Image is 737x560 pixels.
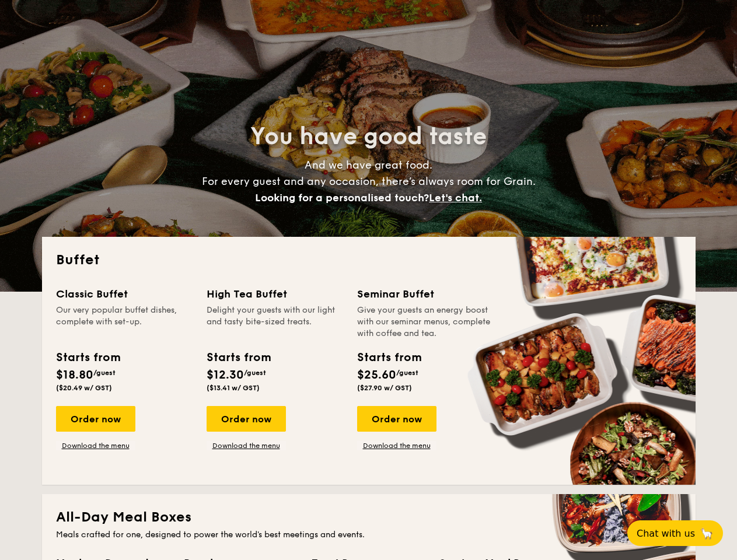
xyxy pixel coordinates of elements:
[56,251,682,269] h2: Buffet
[357,304,494,339] div: Give your guests an energy boost with our seminar menus, complete with coffee and tea.
[357,286,494,302] div: Seminar Buffet
[93,369,116,377] span: /guest
[207,368,244,382] span: $12.30
[56,286,193,302] div: Classic Buffet
[56,406,135,432] div: Order now
[56,349,120,366] div: Starts from
[357,406,436,432] div: Order now
[56,441,135,450] a: Download the menu
[255,191,429,204] span: Looking for a personalised touch?
[207,304,343,339] div: Delight your guests with our light and tasty bite-sized treats.
[244,369,266,377] span: /guest
[207,286,343,302] div: High Tea Buffet
[396,369,418,377] span: /guest
[56,384,112,392] span: ($20.49 w/ GST)
[357,441,436,450] a: Download the menu
[637,528,695,539] span: Chat with us
[700,527,714,540] span: 🦙
[207,384,260,392] span: ($13.41 w/ GST)
[56,529,682,541] div: Meals crafted for one, designed to power the world's best meetings and events.
[357,368,396,382] span: $25.60
[56,304,193,339] div: Our very popular buffet dishes, complete with set-up.
[56,368,93,382] span: $18.80
[627,520,723,546] button: Chat with us🦙
[207,441,286,450] a: Download the menu
[357,349,421,366] div: Starts from
[202,159,536,204] span: And we have great food. For every guest and any occasion, there’s always room for Grain.
[250,123,487,150] span: You have good taste
[207,406,286,432] div: Order now
[429,191,482,204] span: Let's chat.
[357,384,412,392] span: ($27.90 w/ GST)
[56,508,682,527] h2: All-Day Meal Boxes
[207,349,270,366] div: Starts from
